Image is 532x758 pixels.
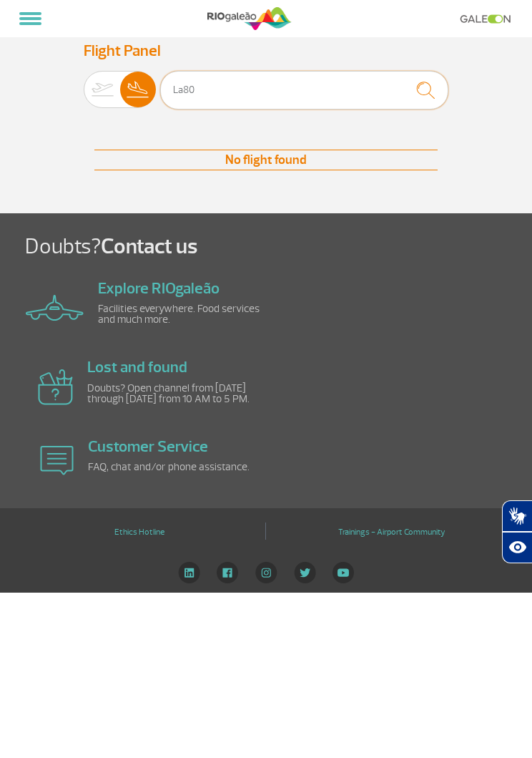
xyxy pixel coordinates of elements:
[98,303,262,325] p: Facilities everywhere. Food services and much more.
[160,71,448,110] input: Flight, city or airline
[294,562,316,583] img: Twitter
[88,462,252,472] p: FAQ, chat and/or phone assistance.
[332,562,354,583] img: YouTube
[255,562,277,583] img: Instagram
[98,278,220,298] a: Explore RIOgaleão
[40,446,74,475] img: airplane icon
[26,295,84,321] img: airplane icon
[178,562,200,583] img: LinkedIn
[502,532,532,563] button: Abrir recursos assistivos.
[84,72,120,107] img: slider-embarque
[120,72,156,107] img: slider-desembarque
[217,562,238,583] img: Facebook
[84,42,448,60] h3: Flight Panel
[38,369,73,405] img: airplane icon
[101,233,197,260] span: Contact us
[25,233,532,261] h1: Doubts?
[88,437,208,457] a: Customer Service
[502,500,532,563] div: Plugin de acessibilidade da Hand Talk.
[338,522,445,543] a: Trainings - Airport Community
[87,357,187,377] a: Lost and found
[502,500,532,532] button: Abrir tradutor de língua de sinais.
[87,383,252,404] p: Doubts? Open channel from [DATE] through [DATE] from 10 AM to 5 PM.
[114,522,164,543] a: Ethics Hotline
[94,150,438,170] div: No flight found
